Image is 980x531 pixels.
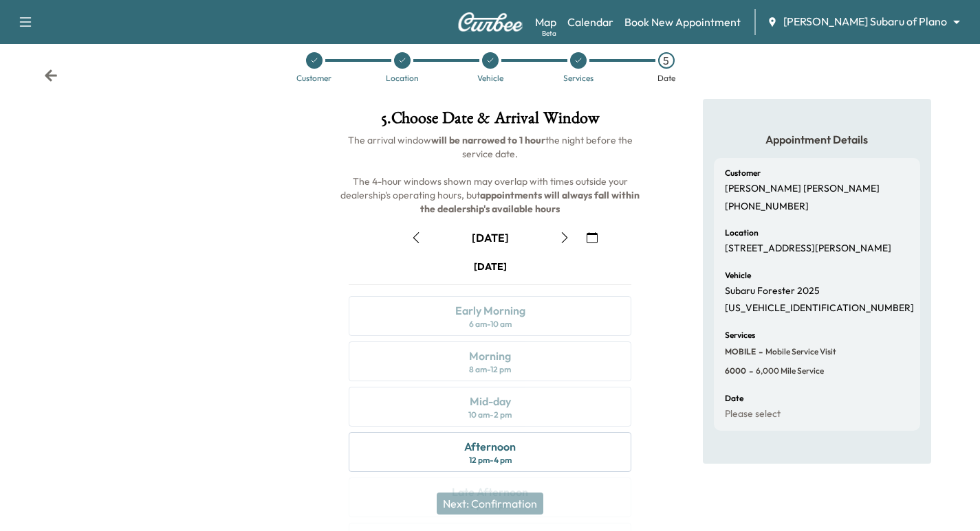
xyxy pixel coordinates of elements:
h6: Date [725,394,743,403]
div: Back [44,69,58,82]
h6: Location [725,229,759,237]
h6: Vehicle [725,271,751,280]
p: [PERSON_NAME] [PERSON_NAME] [725,183,880,195]
p: [US_VEHICLE_IDENTIFICATION_NUMBER] [725,302,914,315]
span: Mobile Service Visit [763,346,836,357]
p: Please select [725,408,781,420]
h5: Appointment Details [714,132,920,147]
div: Beta [542,28,556,38]
b: appointments will always fall within the dealership's available hours [420,189,642,215]
div: Location [386,74,419,82]
h1: 5 . Choose Date & Arrival Window [338,110,642,133]
span: - [756,345,763,359]
a: MapBeta [535,14,556,30]
span: 6,000 mile Service [753,365,824,376]
h6: Services [725,331,755,339]
div: Date [657,74,675,82]
div: Services [563,74,594,82]
span: [PERSON_NAME] Subaru of Plano [783,14,947,30]
p: [STREET_ADDRESS][PERSON_NAME] [725,242,891,255]
div: 5 [658,52,675,69]
div: [DATE] [472,230,509,245]
div: Vehicle [477,74,503,82]
div: Customer [296,74,331,82]
p: Subaru Forester 2025 [725,285,820,297]
div: [DATE] [474,260,507,273]
h6: Customer [725,169,761,177]
b: will be narrowed to 1 hour [431,134,545,146]
div: 12 pm - 4 pm [469,455,512,466]
span: - [746,364,753,378]
span: 6000 [725,365,746,376]
a: Calendar [567,14,613,30]
p: [PHONE_NUMBER] [725,201,809,213]
a: Book New Appointment [624,14,741,30]
span: MOBILE [725,346,756,357]
img: Curbee Logo [457,12,523,32]
div: Afternoon [464,438,516,455]
span: The arrival window the night before the service date. The 4-hour windows shown may overlap with t... [340,134,642,215]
